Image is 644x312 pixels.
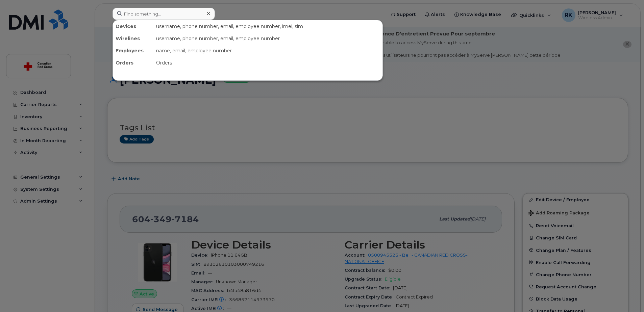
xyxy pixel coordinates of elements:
div: username, phone number, email, employee number [153,32,382,45]
div: Orders [153,57,382,69]
div: Employees [113,45,153,57]
div: Devices [113,20,153,32]
div: name, email, employee number [153,45,382,57]
div: Orders [113,57,153,69]
div: username, phone number, email, employee number, imei, sim [153,20,382,32]
div: Wirelines [113,32,153,45]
